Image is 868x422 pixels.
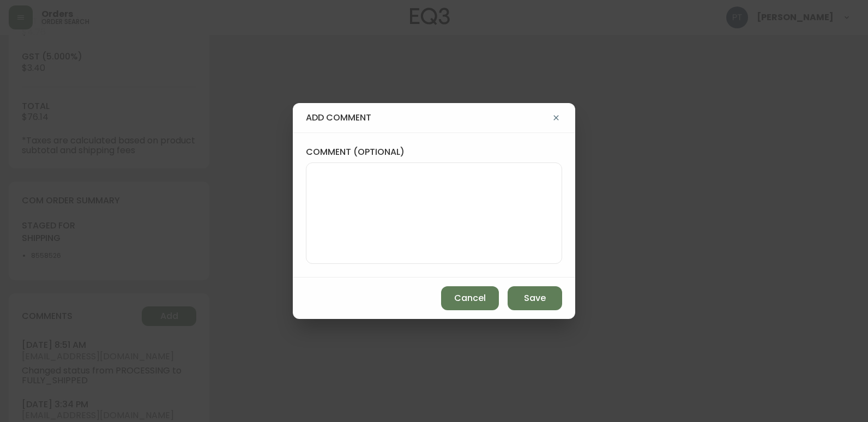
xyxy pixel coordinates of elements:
[524,292,546,304] span: Save
[508,286,562,310] button: Save
[441,286,499,310] button: Cancel
[306,146,562,158] label: comment (optional)
[306,112,550,124] h4: add comment
[454,292,486,304] span: Cancel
